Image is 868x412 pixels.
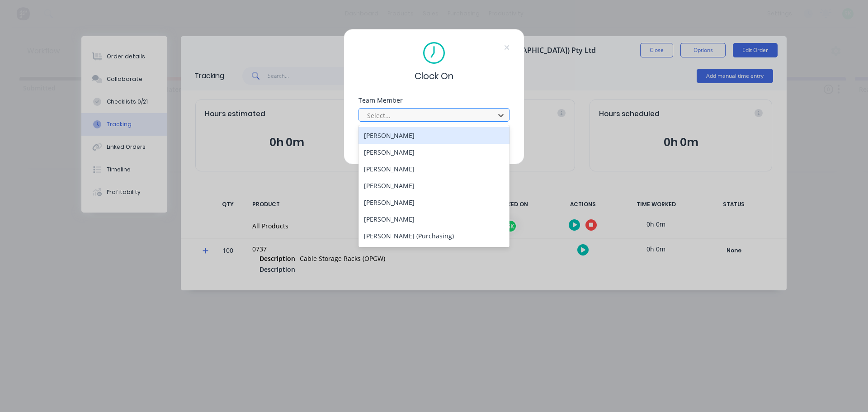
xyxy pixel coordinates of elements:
div: [PERSON_NAME] [359,161,509,177]
div: [PERSON_NAME] [359,127,509,144]
div: Team Member [359,97,509,104]
div: [PERSON_NAME] [359,177,509,194]
span: Clock On [415,69,453,83]
div: [PERSON_NAME] (Purchasing) [359,227,509,244]
div: [PERSON_NAME] [359,144,509,161]
div: [PERSON_NAME] [359,194,509,211]
div: [PERSON_NAME] [359,244,509,261]
div: [PERSON_NAME] [359,211,509,227]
